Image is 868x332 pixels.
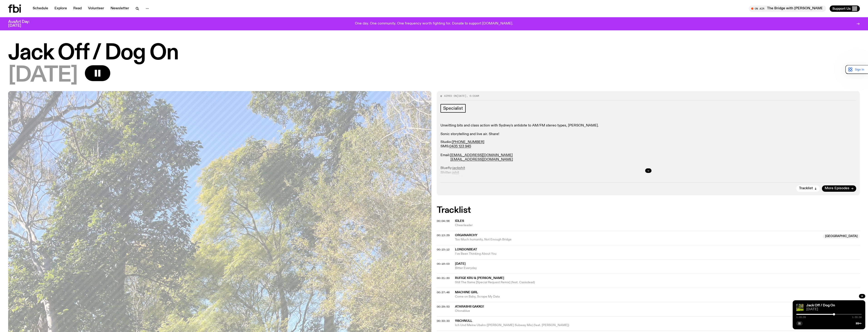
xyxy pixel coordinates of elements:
[8,43,860,63] h1: Jack Off / Dog On
[437,262,450,266] span: 00:18:03
[799,187,813,190] span: Tracklist
[437,291,450,294] button: 00:27:48
[8,65,78,86] span: [DATE]
[449,145,471,148] a: 0435 123 945
[455,219,464,223] span: Idles
[440,124,856,137] p: Unwitting bits and class action with Sydney's antidote to AM/FM stereo types, [PERSON_NAME]. Soni...
[455,248,477,251] span: Londonbeat
[52,5,70,12] a: Explore
[437,248,450,251] span: 00:15:12
[440,140,856,192] p: Studio: SMS: Email: Bluefly: Shitter: Instagran: Fakebook: Home:
[852,316,862,318] span: 1:59:58
[823,234,860,239] span: [GEOGRAPHIC_DATA]
[437,234,450,237] button: 00:13:29
[455,262,466,265] span: [DATE]
[455,237,820,242] span: Too Much humanity, Not Enough Bridge
[796,316,806,318] span: 1:09:09
[444,94,457,98] span: Aired on
[457,94,466,98] span: [DATE]
[437,305,450,308] span: 00:29:53
[455,305,484,308] span: ATARASHII GAKKO!
[437,206,860,214] h2: Tracklist
[71,5,84,12] a: Read
[437,233,450,237] span: 00:13:29
[450,153,513,157] a: [EMAIL_ADDRESS][DOMAIN_NAME]
[455,319,472,322] span: 11Schnull
[455,252,860,256] span: I've Been Thinking About You
[443,106,463,111] span: Specialist
[832,7,851,11] span: Support Us
[806,304,835,307] a: Jack Off / Dog On
[437,276,450,280] span: 00:21:20
[806,308,862,311] span: [DATE]
[437,319,450,323] span: 00:33:33
[455,234,477,237] span: Organarchy
[455,323,860,327] span: Ich Und Meine Ubahn ([PERSON_NAME] Subway Mix) (feat. [PERSON_NAME])
[822,185,856,192] a: More Episodes
[825,187,849,190] span: More Episodes
[437,320,450,322] button: 00:33:33
[355,22,513,26] p: One day. One community. One frequency worth fighting for. Donate to support [DOMAIN_NAME].
[466,94,479,98] span: , 6:00am
[8,20,37,28] h3: AusArt Day: [DATE]
[437,305,450,308] button: 00:29:53
[830,5,860,12] button: Support Us
[452,140,484,144] a: [PHONE_NUMBER]
[108,5,132,12] a: Newsletter
[450,158,513,161] a: [EMAIL_ADDRESS][DOMAIN_NAME]
[455,295,860,299] span: Come on Baby, Scrape My Data
[30,5,51,12] a: Schedule
[437,291,450,294] span: 00:27:48
[455,280,860,285] span: Still The Same [Special Request Remix] (feat. Casisdead)
[455,266,860,270] span: Bitter Everyday
[455,276,504,280] span: Rufige Kru & [PERSON_NAME]
[749,5,826,12] button: On AirThe Bridge with [PERSON_NAME]
[437,248,450,251] button: 00:15:12
[455,291,478,294] span: Machine Girl
[796,185,820,192] button: Tracklist
[437,263,450,265] button: 00:18:03
[440,104,466,113] a: Specialist
[85,5,107,12] a: Volunteer
[437,277,450,279] button: 00:21:20
[455,223,860,228] span: Cheerleader
[437,219,450,223] span: 00:04:58
[455,309,860,313] span: Otonablue
[437,220,450,222] button: 00:04:58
